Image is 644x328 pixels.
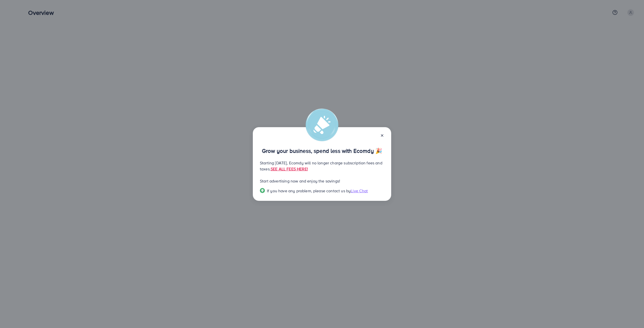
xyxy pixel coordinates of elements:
span: Live Chat [351,188,368,194]
span: If you have any problem, please contact us by [267,188,351,194]
p: Starting [DATE], Ecomdy will no longer charge subscription fees and taxes. [260,160,384,172]
a: SEE ALL FEES HERE! [271,166,308,172]
p: Grow your business, spend less with Ecomdy 🎉 [260,148,384,154]
img: alert [306,109,338,141]
img: Popup guide [260,188,265,193]
p: Start advertising now and enjoy the savings! [260,178,384,184]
